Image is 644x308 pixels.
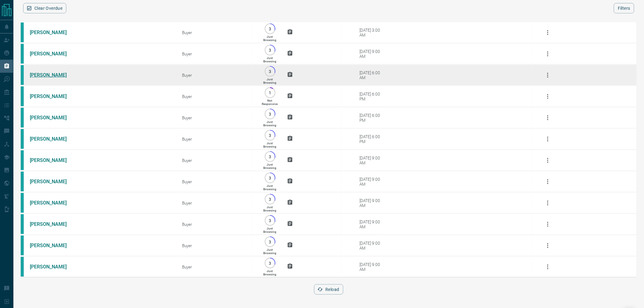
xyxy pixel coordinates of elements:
div: Buyer [182,51,253,56]
a: [PERSON_NAME] [30,179,75,184]
p: 3 [268,26,272,31]
p: Just Browsing [263,35,276,42]
div: [DATE] 9:00 AM [359,156,385,165]
div: Buyer [182,222,253,227]
p: Just Browsing [263,248,276,255]
div: condos.ca [21,214,24,234]
div: Buyer [182,115,253,120]
div: condos.ca [21,236,24,255]
a: [PERSON_NAME] [30,264,75,270]
div: condos.ca [21,44,24,64]
div: Buyer [182,158,253,163]
p: Just Browsing [263,269,276,276]
p: Just Browsing [263,56,276,63]
div: [DATE] 6:00 PM [359,92,385,101]
button: Reload [314,284,343,295]
p: 1 [268,90,272,95]
div: Buyer [182,179,253,184]
p: Just Browsing [263,184,276,191]
div: condos.ca [21,86,24,106]
div: condos.ca [21,172,24,191]
div: condos.ca [21,108,24,128]
p: Not Responsive [262,99,278,106]
p: Just Browsing [263,227,276,233]
div: [DATE] 9:00 AM [359,241,385,250]
a: [PERSON_NAME] [30,30,75,35]
p: Just Browsing [263,163,276,170]
p: 3 [268,240,272,244]
a: [PERSON_NAME] [30,72,75,78]
p: 3 [268,69,272,74]
div: [DATE] 3:00 AM [359,28,385,37]
div: condos.ca [21,257,24,277]
a: [PERSON_NAME] [30,243,75,248]
div: condos.ca [21,150,24,170]
p: 3 [268,154,272,159]
a: [PERSON_NAME] [30,221,75,227]
p: Just Browsing [263,142,276,148]
p: 3 [268,218,272,223]
div: [DATE] 9:00 AM [359,49,385,59]
p: Just Browsing [263,120,276,127]
div: Buyer [182,94,253,99]
p: 3 [268,176,272,180]
div: [DATE] 6:00 PM [359,113,385,123]
a: [PERSON_NAME] [30,157,75,163]
div: [DATE] 9:00 AM [359,219,385,229]
div: Buyer [182,137,253,142]
div: [DATE] 9:00 AM [359,198,385,208]
div: [DATE] 9:00 AM [359,262,385,272]
div: [DATE] 9:00 AM [359,177,385,187]
p: 3 [268,197,272,201]
div: condos.ca [21,193,24,213]
a: [PERSON_NAME] [30,115,75,121]
div: Buyer [182,30,253,35]
a: [PERSON_NAME] [30,136,75,142]
div: Buyer [182,243,253,248]
p: 3 [268,261,272,265]
div: condos.ca [21,65,24,85]
a: [PERSON_NAME] [30,200,75,206]
a: [PERSON_NAME] [30,93,75,99]
p: 3 [268,48,272,52]
div: Buyer [182,73,253,78]
p: 3 [268,133,272,138]
button: Filters [614,3,634,13]
div: condos.ca [21,129,24,149]
p: Just Browsing [263,78,276,84]
div: [DATE] 6:00 AM [359,70,385,80]
div: condos.ca [21,23,24,42]
a: [PERSON_NAME] [30,51,75,57]
button: Clear Overdue [23,3,66,13]
div: Buyer [182,201,253,205]
div: Buyer [182,264,253,269]
p: 3 [268,112,272,116]
p: Just Browsing [263,205,276,212]
div: [DATE] 6:00 PM [359,134,385,144]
